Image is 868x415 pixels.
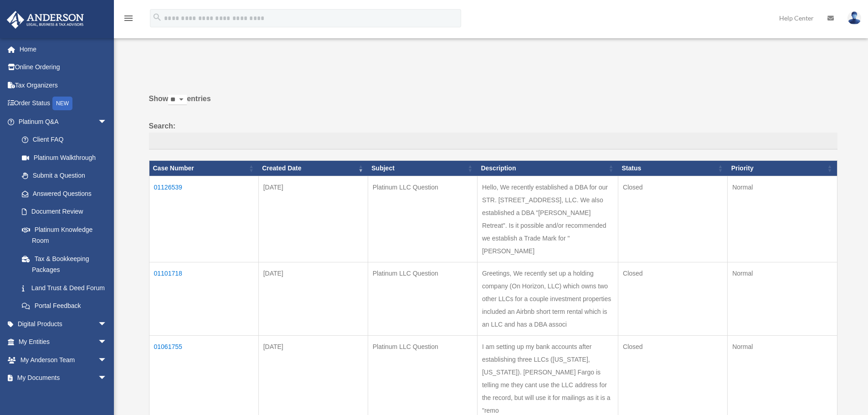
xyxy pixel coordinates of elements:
[13,279,116,297] a: Land Trust & Deed Forum
[149,176,258,262] td: 01126539
[477,262,618,335] td: Greetings, We recently set up a holding company (On Horizon, LLC) which owns two other LLCs for a...
[149,120,837,150] label: Search:
[98,333,116,352] span: arrow_drop_down
[6,333,121,351] a: My Entitiesarrow_drop_down
[168,95,187,105] select: Showentries
[98,315,116,333] span: arrow_drop_down
[13,131,116,149] a: Client FAQ
[258,262,368,335] td: [DATE]
[13,297,116,315] a: Portal Feedback
[6,315,121,333] a: Digital Productsarrow_drop_down
[98,351,116,369] span: arrow_drop_down
[6,113,116,131] a: Platinum Q&Aarrow_drop_down
[6,94,121,113] a: Order StatusNEW
[368,161,477,176] th: Subject: activate to sort column ascending
[149,262,258,335] td: 01101718
[728,176,837,262] td: Normal
[6,351,121,369] a: My Anderson Teamarrow_drop_down
[13,184,112,203] a: Answered Questions
[123,13,134,24] i: menu
[6,369,121,387] a: My Documentsarrow_drop_down
[368,176,477,262] td: Platinum LLC Question
[13,220,116,250] a: Platinum Knowledge Room
[13,250,116,279] a: Tax & Bookkeeping Packages
[149,133,837,150] input: Search:
[847,11,861,25] img: User Pic
[98,369,116,388] span: arrow_drop_down
[13,167,116,185] a: Submit a Question
[4,11,87,29] img: Anderson Advisors Platinum Portal
[98,113,116,131] span: arrow_drop_down
[149,92,837,114] label: Show entries
[149,161,258,176] th: Case Number: activate to sort column ascending
[258,161,368,176] th: Created Date: activate to sort column ascending
[618,262,728,335] td: Closed
[618,161,728,176] th: Status: activate to sort column ascending
[728,161,837,176] th: Priority: activate to sort column ascending
[258,176,368,262] td: [DATE]
[52,97,72,110] div: NEW
[13,149,116,167] a: Platinum Walkthrough
[368,262,477,335] td: Platinum LLC Question
[6,40,121,58] a: Home
[477,176,618,262] td: Hello, We recently established a DBA for our STR. [STREET_ADDRESS], LLC. We also established a DB...
[6,76,121,94] a: Tax Organizers
[618,176,728,262] td: Closed
[477,161,618,176] th: Description: activate to sort column ascending
[728,262,837,335] td: Normal
[13,203,116,221] a: Document Review
[123,16,134,24] a: menu
[6,58,121,77] a: Online Ordering
[152,12,162,22] i: search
